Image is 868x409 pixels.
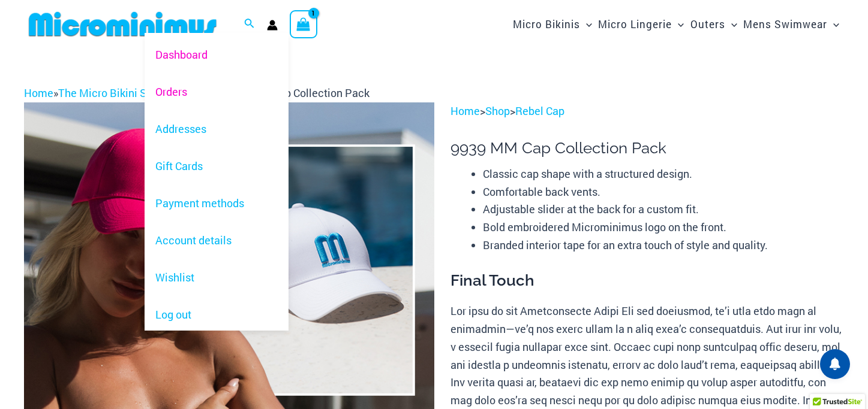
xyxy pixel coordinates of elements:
li: Adjustable slider at the back for a custom fit. [483,201,844,219]
li: Branded interior tape for an extra touch of style and quality. [483,237,844,255]
a: Dashboard [145,36,289,73]
a: Payment methods [145,185,289,222]
span: Menu Toggle [725,9,737,40]
span: 9939 MM Cap Collection Pack [224,86,370,100]
li: Classic cap shape with a structured design. [483,165,844,183]
span: Micro Lingerie [598,9,672,40]
span: Menu Toggle [672,9,684,40]
span: Menu Toggle [827,9,839,40]
a: Addresses [145,111,289,148]
h1: 9939 MM Cap Collection Pack [450,139,844,157]
p: > > [450,102,844,120]
a: OutersMenu ToggleMenu Toggle [687,6,740,43]
a: Micro LingerieMenu ToggleMenu Toggle [595,6,687,43]
a: Search icon link [244,17,255,32]
a: View Shopping Cart, 1 items [290,10,317,38]
span: Micro Bikinis [513,9,580,40]
a: Gift Cards [145,148,289,185]
li: Comfortable back vents. [483,183,844,201]
a: Log out [145,296,289,334]
span: Mens Swimwear [743,9,827,40]
a: Account details [145,222,289,259]
a: Orders [145,73,289,110]
a: Micro BikinisMenu ToggleMenu Toggle [510,6,595,43]
span: » » » [24,86,370,100]
a: Rebel Cap [515,104,564,118]
nav: Site Navigation [508,4,844,44]
span: Outers [690,9,725,40]
span: Menu Toggle [580,9,592,40]
h3: Final Touch [450,271,844,291]
a: Mens SwimwearMenu ToggleMenu Toggle [740,6,842,43]
a: Account icon link [267,20,278,31]
a: Wishlist [145,259,289,296]
a: The Micro Bikini Shop [58,86,164,100]
a: Shop [485,104,510,118]
a: Home [450,104,480,118]
img: MM SHOP LOGO FLAT [24,11,221,38]
a: Home [24,86,53,100]
li: Bold embroidered Microminimus logo on the front. [483,219,844,237]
